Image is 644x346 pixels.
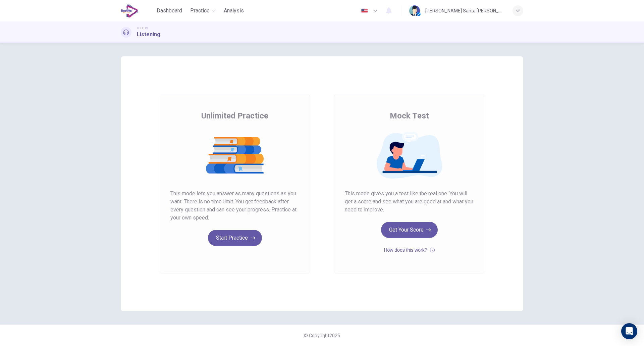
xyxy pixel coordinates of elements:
button: Start Practice [208,230,262,246]
div: [PERSON_NAME] Santa [PERSON_NAME] [425,7,504,15]
span: Dashboard [157,7,182,15]
span: Practice [190,7,210,15]
span: This mode lets you answer as many questions as you want. There is no time limit. You get feedback... [170,190,299,222]
span: Mock Test [390,110,429,121]
img: EduSynch logo [121,4,139,17]
span: TOEFL® [137,26,148,31]
img: Profile picture [409,5,420,16]
span: © Copyright 2025 [304,333,340,338]
button: Get Your Score [381,222,438,238]
button: Dashboard [154,5,185,17]
span: This mode gives you a test like the real one. You will get a score and see what you are good at a... [345,190,474,214]
span: Unlimited Practice [201,110,268,121]
button: Analysis [221,5,247,17]
img: en [360,8,369,13]
a: EduSynch logo [121,4,154,17]
button: How does this work? [384,246,434,254]
h1: Listening [137,31,160,39]
div: Open Intercom Messenger [621,323,637,339]
span: Analysis [224,7,244,15]
button: Practice [187,5,218,17]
